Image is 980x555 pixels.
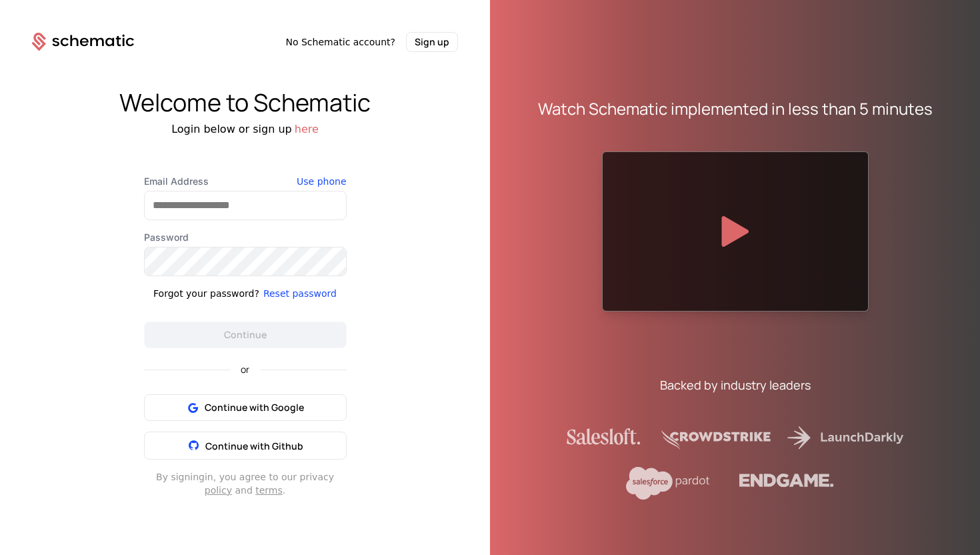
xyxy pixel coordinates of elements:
[205,401,304,414] span: Continue with Google
[144,394,347,421] button: Continue with Google
[285,35,395,49] span: No Schematic account?
[297,175,346,188] button: Use phone
[263,287,337,300] button: Reset password
[660,376,811,394] div: Backed by industry leaders
[144,322,347,348] button: Continue
[255,485,283,496] a: terms
[406,32,458,52] button: Sign up
[230,365,260,374] span: or
[144,175,347,188] label: Email Address
[144,231,347,244] label: Password
[205,440,303,452] span: Continue with Github
[144,470,347,497] div: By signing in , you agree to our privacy and .
[538,98,933,119] div: Watch Schematic implemented in less than 5 minutes
[144,432,347,460] button: Continue with Github
[205,485,232,496] a: policy
[153,287,259,300] div: Forgot your password?
[295,121,319,137] button: here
